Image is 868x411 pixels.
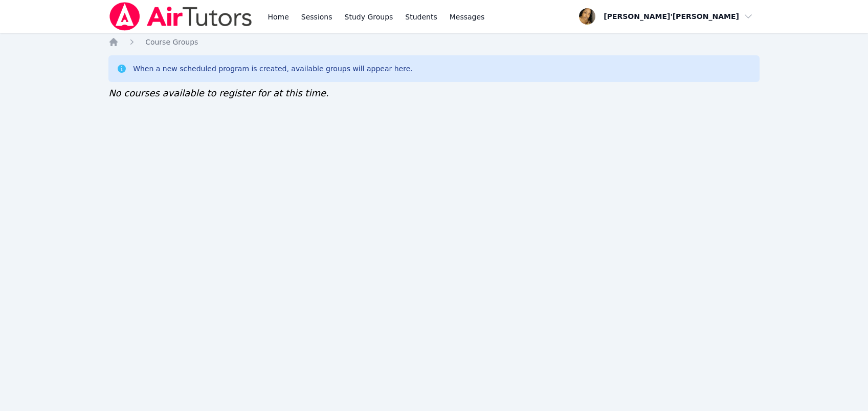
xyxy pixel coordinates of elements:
[145,38,198,46] span: Course Groups
[108,2,253,31] img: Air Tutors
[133,64,413,74] div: When a new scheduled program is created, available groups will appear here.
[108,37,760,47] nav: Breadcrumb
[450,12,485,22] span: Messages
[145,37,198,47] a: Course Groups
[108,88,329,98] span: No courses available to register for at this time.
